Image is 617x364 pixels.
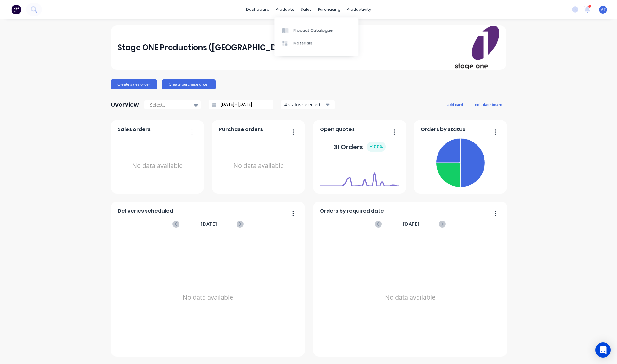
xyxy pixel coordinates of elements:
[320,207,384,215] span: Orders by required date
[320,126,355,133] span: Open quotes
[281,100,335,109] button: 4 status selected
[11,5,21,14] img: Factory
[443,100,467,109] button: add card
[315,5,344,14] div: purchasing
[118,136,197,196] div: No data available
[274,37,358,50] a: Materials
[201,221,217,228] span: [DATE]
[595,342,611,358] div: Open Intercom Messenger
[273,5,297,14] div: products
[344,5,374,14] div: productivity
[118,126,151,133] span: Sales orders
[293,40,312,46] div: Materials
[118,41,327,54] div: Stage ONE Productions ([GEOGRAPHIC_DATA]) Pty Ltd
[421,126,465,133] span: Orders by status
[118,236,298,359] div: No data available
[219,136,298,196] div: No data available
[320,236,501,359] div: No data available
[111,79,157,89] button: Create sales order
[297,5,315,14] div: sales
[334,142,386,152] div: 31 Orders
[293,28,333,33] div: Product Catalogue
[243,5,273,14] a: dashboard
[471,100,506,109] button: edit dashboard
[284,101,324,108] div: 4 status selected
[162,79,216,89] button: Create purchase order
[403,221,419,228] span: [DATE]
[111,98,139,111] div: Overview
[455,26,499,69] img: Stage ONE Productions (VIC) Pty Ltd
[600,7,606,12] span: MT
[274,24,358,37] a: Product Catalogue
[367,142,386,152] div: + 100 %
[118,207,173,215] span: Deliveries scheduled
[219,126,263,133] span: Purchase orders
